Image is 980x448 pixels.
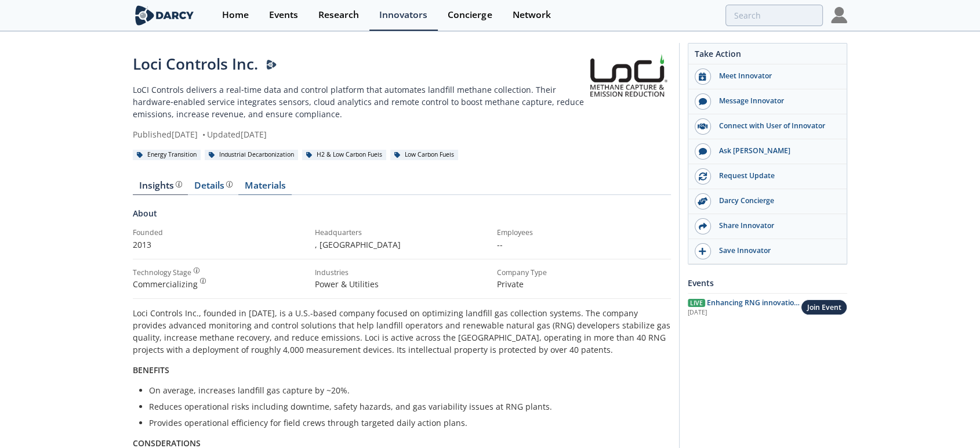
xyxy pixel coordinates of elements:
[149,417,663,429] p: Provides operational efficiency for field crews through targeted daily action plans.
[497,279,524,290] span: Private
[315,268,489,278] div: Industries
[688,298,801,317] a: Live Enhancing RNG innovation: Technologies for Sustainable Energy [DATE]
[711,196,841,206] div: Darcy Concierge
[315,239,489,251] p: , [GEOGRAPHIC_DATA]
[688,308,801,317] div: [DATE]
[194,181,233,190] div: Details
[688,298,800,329] span: Enhancing RNG innovation: Technologies for Sustainable Energy
[266,60,277,70] img: Darcy Presenter
[139,181,182,190] div: Insights
[133,278,307,290] div: Commercializing
[133,239,307,251] p: 2013
[711,221,841,231] div: Share Innovator
[379,10,427,20] div: Innovators
[133,53,585,75] div: Loci Controls Inc.
[512,10,550,20] div: Network
[390,150,458,160] div: Low Carbon Fuels
[133,5,196,26] img: logo-wide.svg
[133,307,671,356] p: Loci Controls Inc., founded in [DATE], is a U.S.-based company focused on optimizing landfill gas...
[238,181,292,195] a: Materials
[149,384,663,396] p: On average, increases landfill gas capture by ~20%.
[448,10,492,20] div: Concierge
[315,279,379,290] span: Power & Utilities
[133,364,169,375] strong: BENEFITS
[133,150,201,160] div: Energy Transition
[711,171,841,181] div: Request Update
[133,207,671,227] div: About
[194,268,200,274] img: information.svg
[226,181,233,187] img: information.svg
[688,48,847,64] div: Take Action
[688,273,847,293] div: Events
[801,299,847,315] button: Join Event
[711,121,841,131] div: Connect with User of Innovator
[133,128,585,140] div: Published [DATE] Updated [DATE]
[149,400,663,413] p: Reduces operational risks including downtime, safety hazards, and gas variability issues at RNG p...
[269,10,298,20] div: Events
[188,181,238,195] a: Details
[200,278,206,284] img: information.svg
[315,227,489,238] div: Headquarters
[497,227,671,238] div: Employees
[222,10,249,20] div: Home
[176,181,182,187] img: information.svg
[831,7,847,23] img: Profile
[807,302,841,313] div: Join Event
[711,245,841,256] div: Save Innovator
[497,239,671,251] p: --
[200,129,207,140] span: •
[133,227,307,238] div: Founded
[711,146,841,156] div: Ask [PERSON_NAME]
[133,84,585,120] p: LoCI Controls delivers a real‑time data and control platform that automates landfill methane coll...
[688,239,847,264] button: Save Innovator
[688,299,705,307] span: Live
[711,71,841,81] div: Meet Innovator
[133,268,191,278] div: Technology Stage
[318,10,359,20] div: Research
[133,181,188,195] a: Insights
[205,150,298,160] div: Industrial Decarbonization
[497,268,671,278] div: Company Type
[711,96,841,106] div: Message Innovator
[302,150,386,160] div: H2 & Low Carbon Fuels
[725,5,823,26] input: Advanced Search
